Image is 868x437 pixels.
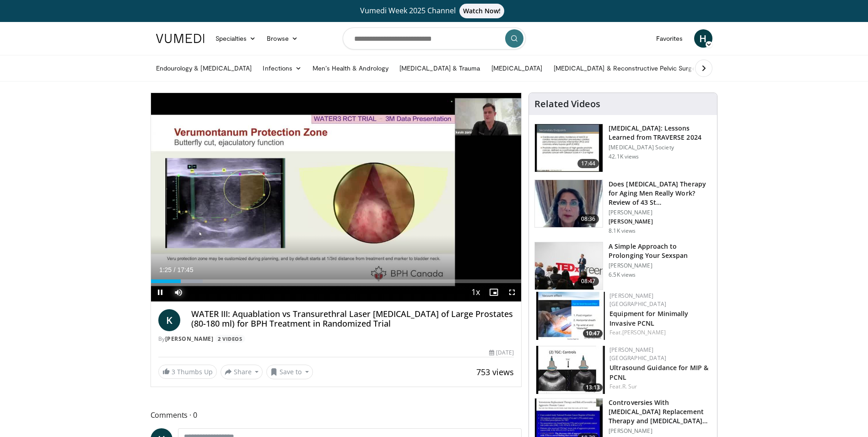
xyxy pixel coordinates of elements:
button: Pause [151,283,169,301]
a: R. Sur [622,382,637,390]
a: 17:44 [MEDICAL_DATA]: Lessons Learned from TRAVERSE 2024 [MEDICAL_DATA] Society 42.1K views [534,124,712,172]
a: Specialties [210,29,262,48]
p: [PERSON_NAME] [609,209,712,216]
div: Feat. [609,328,710,337]
h3: Does [MEDICAL_DATA] Therapy for Aging Men Really Work? Review of 43 St… [609,180,712,207]
a: 10:47 [536,292,605,340]
img: ae74b246-eda0-4548-a041-8444a00e0b2d.150x105_q85_crop-smart_upscale.jpg [536,346,605,394]
span: 08:47 [577,277,599,286]
div: [DATE] [489,349,514,357]
span: 753 views [476,366,514,377]
img: 1317c62a-2f0d-4360-bee0-b1bff80fed3c.150x105_q85_crop-smart_upscale.jpg [535,124,603,172]
a: H [694,29,712,48]
a: 08:47 A Simple Approach to Prolonging Your Sexspan [PERSON_NAME] 6.5K views [534,242,712,290]
video-js: Video Player [151,93,522,302]
a: Browse [261,29,303,48]
p: [PERSON_NAME] [609,262,712,269]
p: [PERSON_NAME] [609,427,712,435]
span: 17:45 [177,266,193,273]
p: 42.1K views [609,153,639,160]
input: Search topics, interventions [343,27,526,49]
img: c4bd4661-e278-4c34-863c-57c104f39734.150x105_q85_crop-smart_upscale.jpg [535,242,603,290]
span: 08:36 [577,214,599,224]
div: By [158,335,514,343]
button: Mute [169,283,188,301]
h3: [MEDICAL_DATA]: Lessons Learned from TRAVERSE 2024 [609,124,712,142]
p: [PERSON_NAME] [609,218,712,225]
a: K [158,309,180,331]
a: Equipment for Minimally Invasive PCNL [609,309,688,328]
a: [MEDICAL_DATA] [486,59,548,77]
img: VuMedi Logo [156,34,205,43]
a: 13:13 [536,346,605,394]
span: 17:44 [577,159,599,168]
button: Share [221,365,263,379]
a: Endourology & [MEDICAL_DATA] [151,59,258,77]
span: / [174,266,176,273]
a: [PERSON_NAME] [GEOGRAPHIC_DATA] [609,346,666,362]
a: [PERSON_NAME] [622,328,666,336]
h4: WATER III: Aquablation vs Transurethral Laser [MEDICAL_DATA] of Large Prostates (80-180 ml) for B... [191,309,514,329]
span: Comments 0 [151,409,522,421]
a: Favorites [651,29,689,48]
a: Men’s Health & Andrology [307,59,394,77]
div: Progress Bar [151,279,522,283]
p: 6.5K views [609,271,636,279]
span: 1:25 [159,266,172,273]
span: 13:13 [583,383,603,392]
span: Watch Now! [459,4,505,18]
img: 4d4bce34-7cbb-4531-8d0c-5308a71d9d6c.150x105_q85_crop-smart_upscale.jpg [535,180,603,228]
a: [MEDICAL_DATA] & Trauma [394,59,486,77]
a: [PERSON_NAME] [165,335,214,343]
button: Enable picture-in-picture mode [485,283,503,301]
h3: Controversies With [MEDICAL_DATA] Replacement Therapy and [MEDICAL_DATA] Can… [609,398,712,426]
a: 08:36 Does [MEDICAL_DATA] Therapy for Aging Men Really Work? Review of 43 St… [PERSON_NAME] [PERS... [534,180,712,235]
a: [MEDICAL_DATA] & Reconstructive Pelvic Surgery [548,59,707,77]
span: 10:47 [583,329,603,338]
div: Feat. [609,382,710,391]
span: 3 [172,367,175,376]
a: 3 Thumbs Up [158,365,217,379]
a: Ultrasound Guidance for MIP & PCNL [609,363,708,382]
button: Save to [266,365,313,379]
p: 8.1K views [609,227,636,235]
a: Infections [257,59,307,77]
a: [PERSON_NAME] [GEOGRAPHIC_DATA] [609,292,666,308]
p: [MEDICAL_DATA] Society [609,144,712,151]
button: Playback Rate [466,283,485,301]
button: Fullscreen [503,283,521,301]
h3: A Simple Approach to Prolonging Your Sexspan [609,242,712,260]
a: 2 Videos [215,335,245,343]
img: 57193a21-700a-4103-8163-b4069ca57589.150x105_q85_crop-smart_upscale.jpg [536,292,605,340]
a: Vumedi Week 2025 ChannelWatch Now! [157,4,711,18]
h4: Related Videos [534,98,600,109]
